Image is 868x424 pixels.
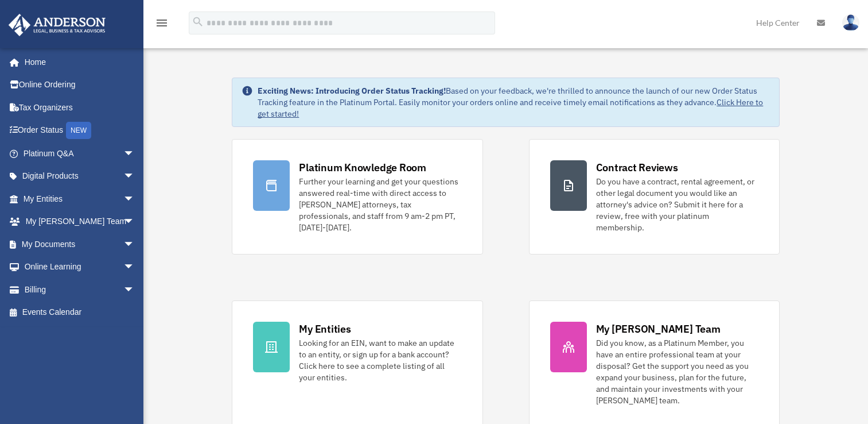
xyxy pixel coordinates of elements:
[232,139,482,255] a: Platinum Knowledge Room Further your learning and get your questions answered real-time with dire...
[596,160,678,175] div: Contract Reviews
[123,256,146,279] span: arrow_drop_down
[5,14,109,36] img: Anderson Advisors Platinum Portal
[8,74,152,97] a: Online Ordering
[596,337,758,406] div: Did you know, as a Platinum Member, you have an entire professional team at your disposal? Get th...
[8,119,152,142] a: Order StatusNEW
[596,322,721,336] div: My [PERSON_NAME] Team
[123,165,146,188] span: arrow_drop_down
[155,16,169,30] i: menu
[8,210,152,233] a: My [PERSON_NAME] Teamarrow_drop_down
[123,187,146,211] span: arrow_drop_down
[8,142,152,165] a: Platinum Q&Aarrow_drop_down
[123,210,146,234] span: arrow_drop_down
[258,97,763,119] a: Click Here to get started!
[8,233,152,256] a: My Documentsarrow_drop_down
[8,278,152,301] a: Billingarrow_drop_down
[8,301,152,324] a: Events Calendar
[155,20,169,30] a: menu
[299,337,461,383] div: Looking for an EIN, want to make an update to an entity, or sign up for a bank account? Click her...
[192,16,204,28] i: search
[66,122,91,139] div: NEW
[299,176,461,233] div: Further your learning and get your questions answered real-time with direct access to [PERSON_NAM...
[8,256,152,279] a: Online Learningarrow_drop_down
[8,96,152,119] a: Tax Organizers
[123,233,146,256] span: arrow_drop_down
[596,176,758,233] div: Do you have a contract, rental agreement, or other legal document you would like an attorney's ad...
[299,322,351,336] div: My Entities
[123,278,146,302] span: arrow_drop_down
[258,85,769,120] div: Based on your feedback, we're thrilled to announce the launch of our new Order Status Tracking fe...
[123,142,146,165] span: arrow_drop_down
[529,139,780,255] a: Contract Reviews Do you have a contract, rental agreement, or other legal document you would like...
[299,160,426,175] div: Platinum Knowledge Room
[8,187,152,210] a: My Entitiesarrow_drop_down
[8,165,152,188] a: Digital Productsarrow_drop_down
[842,14,859,31] img: User Pic
[258,86,446,96] strong: Exciting News: Introducing Order Status Tracking!
[8,51,146,74] a: Home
